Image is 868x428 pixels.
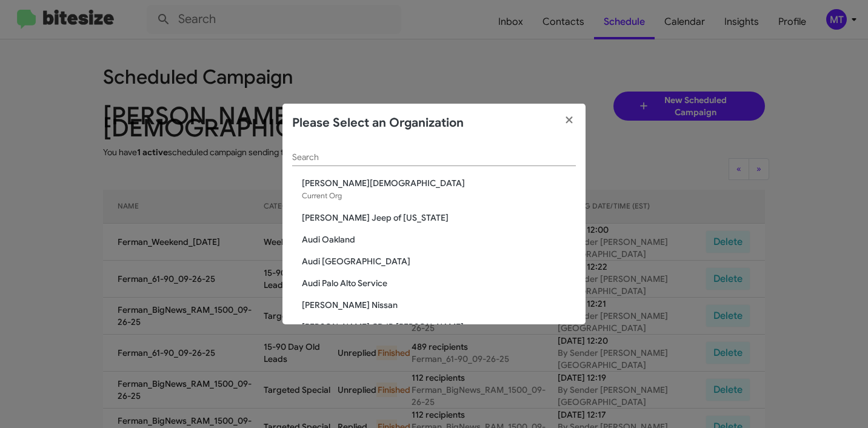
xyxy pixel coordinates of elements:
[302,177,576,189] span: [PERSON_NAME][DEMOGRAPHIC_DATA]
[302,277,576,289] span: Audi Palo Alto Service
[302,299,576,311] span: [PERSON_NAME] Nissan
[302,191,342,200] span: Current Org
[292,113,464,133] h2: Please Select an Organization
[302,321,576,333] span: [PERSON_NAME] CDJR [PERSON_NAME]
[302,255,576,267] span: Audi [GEOGRAPHIC_DATA]
[302,233,576,246] span: Audi Oakland
[302,212,576,224] span: [PERSON_NAME] Jeep of [US_STATE]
